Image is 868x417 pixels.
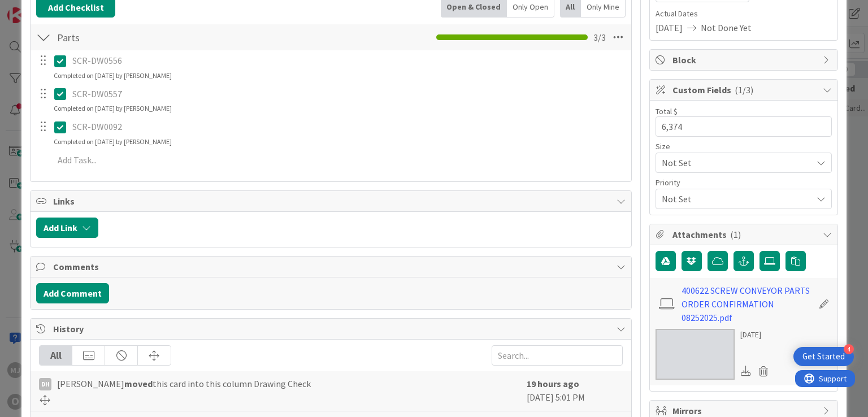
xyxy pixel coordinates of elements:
span: Actual Dates [656,8,832,20]
div: Completed on [DATE] by [PERSON_NAME] [54,71,172,81]
span: ( 1/3 ) [735,84,753,95]
span: Not Set [662,191,806,207]
span: Comments [53,260,610,273]
div: Get Started [802,351,845,362]
button: Add Comment [36,283,109,303]
span: Support [24,2,51,15]
div: 4 [844,344,854,354]
input: Search... [492,345,623,366]
a: 400622 SCREW CONVEYOR PARTS ORDER CONFIRMATION 08252025.pdf [682,284,813,324]
span: 3 / 3 [593,31,606,44]
span: Not Done Yet [701,21,752,34]
span: ( 1 ) [730,229,741,240]
div: Size [656,142,832,150]
span: [DATE] [656,21,683,34]
p: SCR-DW0556 [72,54,623,67]
p: SCR-DW0092 [72,120,623,133]
span: Not Set [662,155,806,171]
div: Completed on [DATE] by [PERSON_NAME] [54,103,172,114]
div: Download [740,364,753,379]
div: Completed on [DATE] by [PERSON_NAME] [54,137,172,147]
div: [DATE] [740,329,773,341]
span: Attachments [672,228,817,241]
b: 19 hours ago [527,378,579,389]
div: Open Get Started checklist, remaining modules: 4 [793,347,854,366]
span: Custom Fields [672,83,817,97]
b: moved [124,378,153,389]
input: Add Checklist... [53,27,307,47]
span: History [53,322,610,336]
div: Priority [656,179,832,186]
div: DH [39,378,51,390]
button: Add Link [36,218,98,238]
p: SCR-DW0557 [72,88,623,101]
div: [DATE] 5:01 PM [527,377,623,405]
span: [PERSON_NAME] this card into this column Drawing Check [57,377,311,390]
span: Block [672,53,817,67]
span: Links [53,194,610,208]
div: All [40,346,72,365]
label: Total $ [656,106,678,116]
